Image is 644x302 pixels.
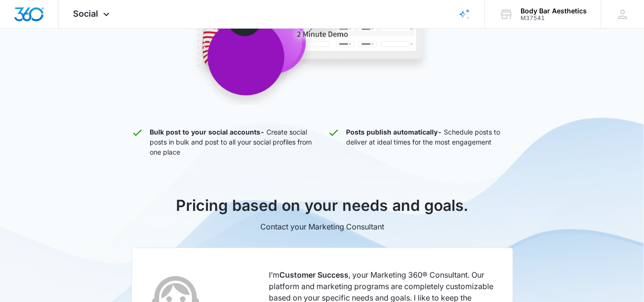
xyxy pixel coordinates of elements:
[132,221,513,232] p: Contact your Marketing Consultant
[279,270,348,280] span: Customer Success
[150,127,317,157] p: Create social posts in bulk and post to all your social profiles from one place
[346,128,442,136] strong: Posts publish automatically -
[73,9,98,19] span: Social
[521,7,587,15] div: account name
[521,15,587,21] div: account id
[150,128,265,136] strong: Bulk post to your social accounts -
[132,194,513,217] h2: Pricing based on your needs and goals.
[346,127,513,157] p: Schedule posts to deliver at ideal times for the most engagement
